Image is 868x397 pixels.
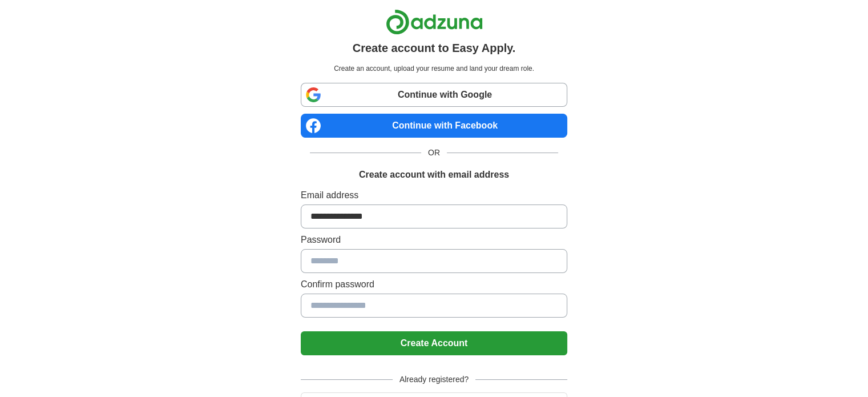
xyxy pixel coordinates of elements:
img: Adzuna logo [386,9,483,35]
button: Create Account [301,331,567,355]
h1: Create account to Easy Apply. [353,39,516,57]
a: Continue with Facebook [301,114,567,138]
h1: Create account with email address [359,168,509,182]
label: Email address [301,189,567,202]
label: Confirm password [301,278,567,291]
label: Password [301,233,567,247]
p: Create an account, upload your resume and land your dream role. [303,63,565,74]
a: Continue with Google [301,83,567,107]
span: OR [421,147,447,159]
span: Already registered? [393,374,475,386]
